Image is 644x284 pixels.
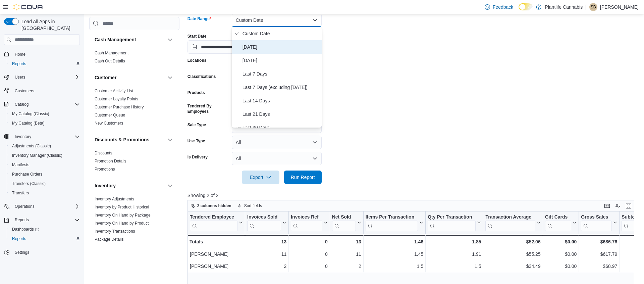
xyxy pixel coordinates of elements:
button: Invoices Ref [291,214,327,231]
button: Cash Management [166,36,174,44]
a: Cash Out Details [95,59,125,63]
span: Settings [15,250,29,255]
a: My Catalog (Beta) [9,119,47,127]
a: Inventory by Product Historical [95,205,149,209]
span: Sort fields [244,203,262,208]
div: 1.46 [365,238,423,246]
button: Keyboard shortcuts [603,202,611,210]
button: Customer [166,74,174,82]
div: Gross Sales [581,214,612,231]
a: Reports [9,235,29,243]
a: Customer Queue [95,113,125,117]
span: Manifests [12,162,29,168]
div: Invoices Sold [247,214,281,231]
button: Enter fullscreen [625,202,633,210]
label: Is Delivery [187,154,208,160]
span: Run Report [291,174,315,181]
span: Customers [12,87,80,95]
h3: Cash Management [95,36,136,43]
button: Reports [7,234,83,243]
input: Dark Mode [519,3,533,10]
span: Settings [12,248,80,256]
span: Home [12,50,80,58]
button: Tendered Employee [190,214,243,231]
span: Feedback [493,4,513,10]
a: Dashboards [7,225,83,234]
span: Inventory On Hand by Product [95,221,149,226]
button: Manifests [7,160,83,170]
span: Inventory Transactions [95,229,135,234]
span: Custom Date [243,30,319,38]
button: Net Sold [332,214,361,231]
a: Customer Purchase History [95,105,144,109]
div: 0 [291,262,327,270]
button: My Catalog (Classic) [7,109,83,119]
span: Reports [12,216,80,224]
span: Reports [12,61,26,66]
span: SB [591,3,596,11]
div: Tendered Employee [190,214,237,221]
a: Adjustments (Classic) [9,142,54,150]
div: 1.5 [366,262,424,270]
button: Catalog [1,100,83,109]
a: Cash Management [95,51,128,55]
span: Inventory Manager (Classic) [9,151,80,159]
div: $686.76 [581,238,617,246]
div: Invoices Ref [291,214,322,231]
button: Transfers (Classic) [7,179,83,188]
button: Users [12,73,28,81]
span: Transfers (Classic) [12,181,46,186]
span: Reports [12,236,26,241]
span: Inventory by Product Historical [95,204,149,210]
a: Customer Activity List [95,89,133,93]
div: 13 [332,238,361,246]
span: Home [15,52,25,57]
div: 0 [291,238,327,246]
a: Inventory Transactions [95,229,135,234]
span: Last 14 Days [243,97,319,105]
span: Discounts [95,150,112,156]
a: Package Details [95,237,124,242]
a: Inventory Manager (Classic) [9,151,65,159]
button: Adjustments (Classic) [7,141,83,151]
span: Catalog [12,100,80,108]
label: Products [187,90,205,95]
button: Gift Cards [545,214,577,231]
button: Inventory Manager (Classic) [7,151,83,160]
span: Operations [15,204,35,209]
button: My Catalog (Beta) [7,119,83,128]
div: 2 [332,262,361,270]
span: Dashboards [9,225,80,233]
a: Customers [12,87,37,95]
span: Customer Queue [95,112,125,118]
button: Qty Per Transaction [428,214,481,231]
div: $52.06 [485,238,540,246]
span: My Catalog (Classic) [9,110,80,118]
div: 1.85 [428,238,481,246]
span: Inventory [12,133,80,141]
label: Sale Type [187,122,206,128]
button: Invoices Sold [247,214,286,231]
a: Transfers [9,189,32,197]
a: New Customers [95,121,123,126]
span: My Catalog (Beta) [12,121,45,126]
h3: Discounts & Promotions [95,136,149,143]
div: $55.25 [485,250,540,258]
img: Cova [13,4,44,10]
p: | [585,3,587,11]
div: Totals [190,238,243,246]
div: 0 [291,250,327,258]
a: Settings [12,248,32,256]
label: Date Range [187,16,211,21]
button: Purchase Orders [7,170,83,179]
a: My Catalog (Classic) [9,110,52,118]
button: Export [242,171,279,184]
span: My Catalog (Beta) [9,119,80,127]
div: Samantha Berting [589,3,597,11]
a: Inventory On Hand by Package [95,213,151,218]
span: Reports [9,60,80,68]
div: $0.00 [545,250,577,258]
button: 2 columns hidden [188,202,234,210]
span: Inventory Manager (Classic) [12,153,62,158]
span: Last 7 Days (excluding [DATE]) [243,83,319,91]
